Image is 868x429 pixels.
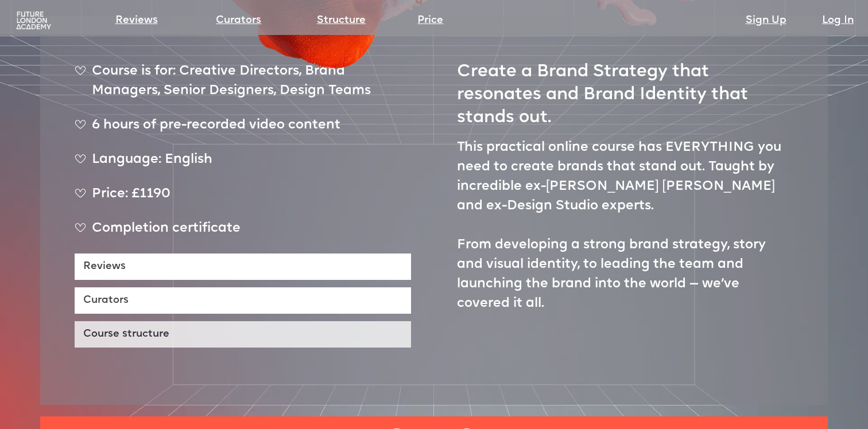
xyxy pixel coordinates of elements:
a: Reviews [115,13,158,29]
a: Course structure [75,321,411,348]
a: Price [417,13,443,29]
div: Price: £1190 [75,185,411,213]
div: Course is for: Creative Directors, Brand Managers, Senior Designers, Design Teams [75,62,411,110]
a: Curators [75,287,411,314]
div: Completion certificate [75,219,411,248]
a: Sign Up [746,13,786,29]
div: 6 hours of pre-recorded video content [75,116,411,145]
a: Reviews [75,253,411,280]
a: Structure [317,13,366,29]
div: Language: English [75,150,411,179]
p: This practical online course has EVERYTHING you need to create brands that stand out. Taught by i... [457,138,793,314]
h2: Create a Brand Strategy that resonates and Brand Identity that stands out. [457,50,793,130]
a: Log In [822,13,854,29]
a: Curators [216,13,261,29]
